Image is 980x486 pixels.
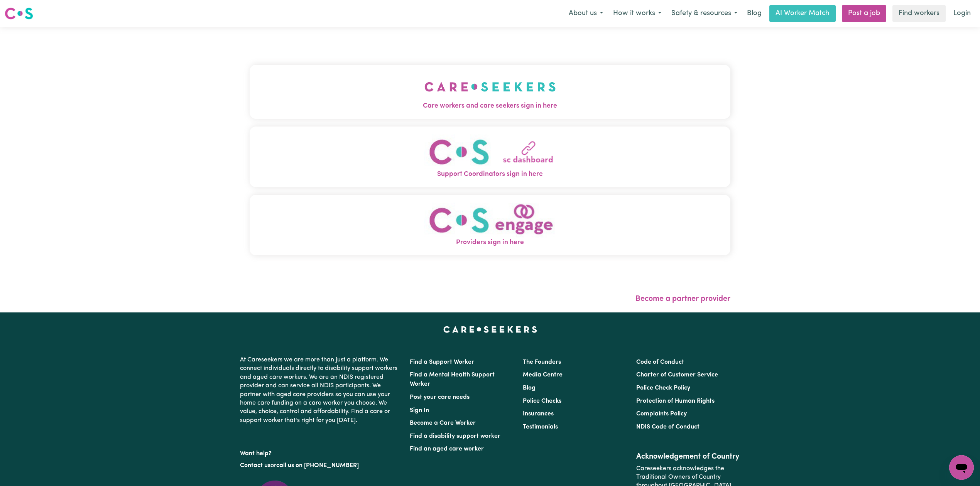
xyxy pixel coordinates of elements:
button: How it works [608,5,666,22]
iframe: Button to launch messaging window [949,455,974,480]
button: Care workers and care seekers sign in here [250,65,730,119]
a: Insurances [523,411,554,417]
a: Find a Support Worker [410,359,474,365]
a: Post a job [842,5,886,22]
a: Become a partner provider [635,295,730,303]
a: Media Centre [523,372,563,378]
button: Safety & resources [666,5,742,22]
a: Find a Mental Health Support Worker [410,372,495,387]
a: Become a Care Worker [410,420,476,426]
img: Careseekers logo [5,7,33,20]
a: Complaints Policy [636,411,687,417]
a: Charter of Customer Service [636,372,718,378]
a: Contact us [240,462,270,469]
span: Support Coordinators sign in here [250,169,730,179]
a: Protection of Human Rights [636,398,715,404]
button: Providers sign in here [250,195,730,255]
a: Find an aged care worker [410,446,484,452]
a: Blog [523,385,536,391]
a: Careseekers home page [443,326,537,332]
a: Careseekers logo [5,5,33,22]
a: call us on [PHONE_NUMBER] [276,462,359,469]
span: Care workers and care seekers sign in here [250,101,730,111]
button: Support Coordinators sign in here [250,127,730,187]
a: Police Check Policy [636,385,690,391]
a: The Founders [523,359,561,365]
p: At Careseekers we are more than just a platform. We connect individuals directly to disability su... [240,353,400,428]
a: Login [949,5,975,22]
a: Sign In [410,407,429,413]
span: Providers sign in here [250,238,730,248]
a: Find a disability support worker [410,433,500,439]
a: NDIS Code of Conduct [636,424,700,430]
a: Testimonials [523,424,558,430]
p: or [240,458,400,473]
a: Police Checks [523,398,561,404]
h2: Acknowledgement of Country [636,452,740,461]
a: AI Worker Match [769,5,836,22]
a: Blog [742,5,766,22]
a: Post your care needs [410,394,470,400]
button: About us [564,5,608,22]
p: Want help? [240,446,400,458]
a: Code of Conduct [636,359,684,365]
a: Find workers [892,5,946,22]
